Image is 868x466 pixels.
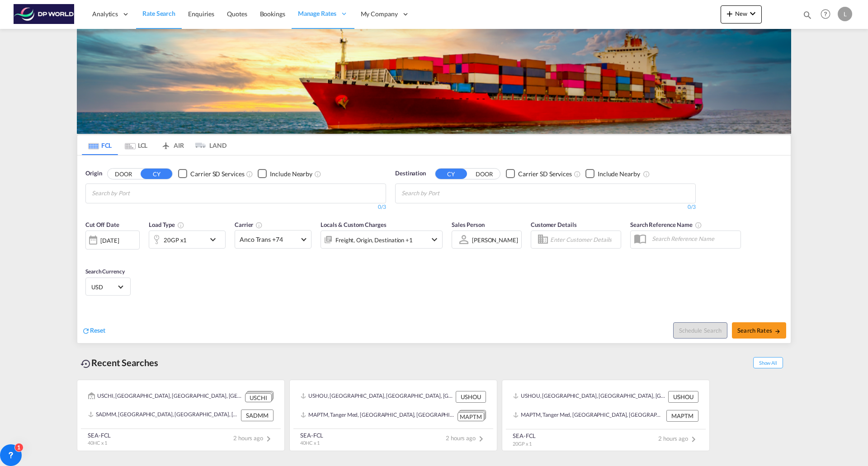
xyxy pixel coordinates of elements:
md-icon: icon-chevron-down [747,8,758,19]
span: Show All [753,357,783,368]
div: icon-refreshReset [82,326,105,336]
md-checkbox: Checkbox No Ink [178,169,244,179]
span: Rate Search [142,9,175,17]
span: Cut Off Date [85,221,119,228]
md-select: Select Currency: $ USDUnited States Dollar [90,280,126,293]
md-checkbox: Checkbox No Ink [585,169,640,179]
div: [PERSON_NAME] [472,236,518,244]
div: SADMM, Ad Dammam, Saudi Arabia, Middle East, Middle East [88,410,239,421]
md-icon: icon-chevron-down [429,234,440,245]
span: Sales Person [452,221,485,228]
span: Carrier [235,221,263,228]
span: Reset [90,326,105,334]
span: USD [91,283,117,291]
md-tab-item: FCL [82,135,118,155]
button: DOOR [108,169,139,179]
div: L [838,7,852,21]
recent-search-card: USHOU, [GEOGRAPHIC_DATA], [GEOGRAPHIC_DATA], [GEOGRAPHIC_DATA], [GEOGRAPHIC_DATA], [GEOGRAPHIC_DA... [502,380,710,451]
md-icon: icon-chevron-right [263,433,274,444]
img: c08ca190194411f088ed0f3ba295208c.png [14,4,75,24]
div: MAPTM [666,410,698,422]
div: USCHI, Chicago, IL, United States, North America, Americas [88,391,243,402]
span: 2 hours ago [446,434,486,442]
span: New [724,10,758,17]
div: MAPTM [458,412,484,422]
md-chips-wrap: Chips container with autocompletion. Enter the text area, type text to search, and then use the u... [90,184,181,201]
span: My Company [361,9,398,19]
div: Carrier SD Services [518,169,572,179]
span: Analytics [92,9,118,19]
span: Destination [395,169,426,178]
md-tab-item: AIR [154,135,190,155]
div: USHOU [456,391,486,403]
div: USCHI [245,393,272,403]
span: 20GP x 1 [513,441,532,447]
span: 40HC x 1 [300,440,320,446]
span: Locals & Custom Charges [321,221,387,228]
div: icon-magnify [802,10,812,24]
div: SEA-FCL [300,431,323,439]
div: [DATE] [85,231,140,249]
div: SADMM [241,410,274,421]
span: Origin [85,169,102,178]
span: Bookings [260,10,285,18]
md-icon: Unchecked: Ignores neighbouring ports when fetching rates.Checked : Includes neighbouring ports w... [314,170,321,178]
div: Include Nearby [598,169,640,179]
recent-search-card: USHOU, [GEOGRAPHIC_DATA], [GEOGRAPHIC_DATA], [GEOGRAPHIC_DATA], [GEOGRAPHIC_DATA], [GEOGRAPHIC_DA... [289,380,497,451]
md-icon: icon-arrow-right [774,328,781,334]
input: Search Reference Name [647,232,741,245]
button: Note: By default Schedule search will only considerorigin ports, destination ports and cut off da... [673,322,727,339]
md-checkbox: Checkbox No Ink [506,169,572,179]
input: Enter Customer Details [550,233,618,246]
div: MAPTM, Tanger Med, Morocco, Northern Africa, Africa [513,410,664,422]
button: CY [435,169,467,179]
div: [DATE] [100,236,119,245]
div: 0/3 [85,203,386,211]
div: SEA-FCL [513,432,536,440]
div: 20GP x1icon-chevron-down [149,231,226,249]
span: Enquiries [188,10,214,18]
span: Search Rates [737,327,781,334]
button: icon-plus 400-fgNewicon-chevron-down [721,5,762,24]
div: Freight Origin Destination Factory Stuffingicon-chevron-down [321,231,443,249]
md-icon: Unchecked: Ignores neighbouring ports when fetching rates.Checked : Includes neighbouring ports w... [643,170,650,178]
md-icon: icon-backup-restore [80,358,91,369]
md-icon: The selected Trucker/Carrierwill be displayed in the rate results If the rates are from another f... [255,221,263,229]
md-icon: icon-plus 400-fg [724,8,735,19]
button: DOOR [468,169,500,179]
span: Quotes [227,10,247,18]
md-icon: icon-chevron-right [688,434,699,445]
input: Chips input. [92,186,178,201]
span: 40HC x 1 [88,440,107,446]
div: Include Nearby [270,169,312,179]
div: Freight Origin Destination Factory Stuffing [335,234,413,246]
img: LCL+%26+FCL+BACKGROUND.png [77,29,791,134]
md-pagination-wrapper: Use the left and right arrow keys to navigate between tabs [82,135,226,155]
md-icon: icon-chevron-right [476,433,486,444]
span: 2 hours ago [658,435,699,442]
md-icon: icon-information-outline [177,221,184,229]
md-icon: Unchecked: Search for CY (Container Yard) services for all selected carriers.Checked : Search for... [246,170,253,178]
md-select: Sales Person: Laura Zurcher [471,233,519,246]
md-chips-wrap: Chips container with autocompletion. Enter the text area, type text to search, and then use the u... [400,184,491,201]
div: Recent Searches [77,353,162,373]
md-icon: Unchecked: Search for CY (Container Yard) services for all selected carriers.Checked : Search for... [574,170,581,178]
div: SEA-FCL [88,431,111,439]
md-datepicker: Select [85,249,92,261]
md-icon: Your search will be saved by the below given name [695,221,702,229]
md-tab-item: LCL [118,135,154,155]
span: Search Reference Name [630,221,702,228]
div: Help [818,6,838,23]
md-icon: icon-magnify [802,10,812,20]
div: USHOU, Houston, TX, United States, North America, Americas [513,391,666,403]
recent-search-card: USCHI, [GEOGRAPHIC_DATA], [GEOGRAPHIC_DATA], [GEOGRAPHIC_DATA], [GEOGRAPHIC_DATA], [GEOGRAPHIC_DA... [77,380,285,451]
div: USHOU, Houston, TX, United States, North America, Americas [301,391,453,403]
md-tab-item: LAND [190,135,226,155]
md-icon: icon-refresh [82,327,90,335]
span: Search Currency [85,268,125,275]
span: 2 hours ago [233,434,274,442]
div: MAPTM, Tanger Med, Morocco, Northern Africa, Africa [301,410,455,421]
button: Search Ratesicon-arrow-right [732,322,786,339]
div: USHOU [668,391,698,403]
